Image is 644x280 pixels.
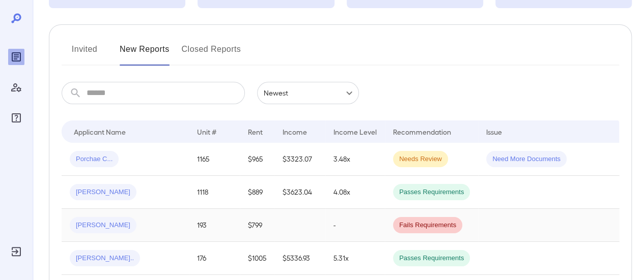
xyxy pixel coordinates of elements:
div: Issue [486,126,502,138]
button: Closed Reports [182,41,241,66]
span: [PERSON_NAME] [70,221,136,230]
td: $5336.93 [274,242,325,275]
td: $965 [240,143,274,176]
div: Income [283,126,307,138]
span: Porchae C... [70,154,119,164]
div: Newest [257,82,359,104]
span: Need More Documents [486,154,567,164]
button: New Reports [120,41,170,66]
div: Reports [8,49,24,65]
td: 1165 [189,143,240,176]
div: Recommendation [393,126,451,138]
span: Passes Requirements [393,254,470,263]
div: Log Out [8,243,24,260]
div: Unit # [197,126,216,138]
td: 1118 [189,176,240,209]
div: Manage Users [8,79,24,96]
span: Fails Requirements [393,221,462,230]
div: Rent [248,126,264,138]
button: Invited [62,41,107,66]
td: 3.48x [325,143,385,176]
span: [PERSON_NAME] [70,188,136,197]
td: 5.31x [325,242,385,275]
div: Income Level [333,126,377,138]
div: Applicant Name [74,126,126,138]
td: 176 [189,242,240,275]
span: Needs Review [393,154,448,164]
td: 4.08x [325,176,385,209]
td: $799 [240,209,274,242]
td: $3323.07 [274,143,325,176]
td: $1005 [240,242,274,275]
span: [PERSON_NAME].. [70,254,140,263]
div: FAQ [8,110,24,126]
td: - [325,209,385,242]
td: 193 [189,209,240,242]
td: $3623.04 [274,176,325,209]
td: $889 [240,176,274,209]
span: Passes Requirements [393,188,470,197]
